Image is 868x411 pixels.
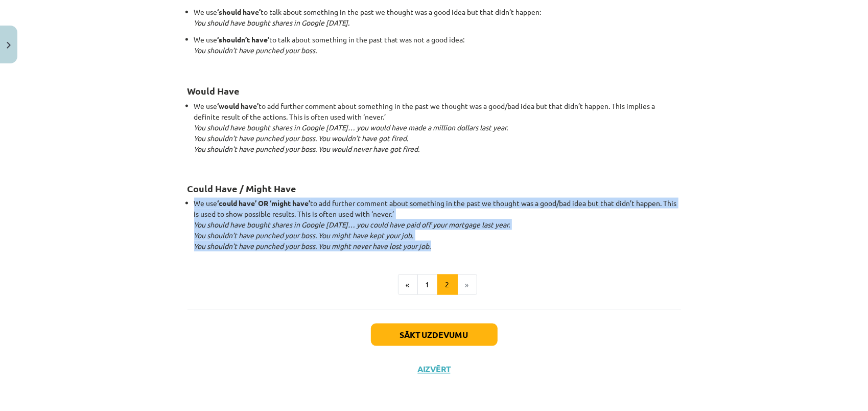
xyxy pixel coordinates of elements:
strong: ‘could have’ OR ‘might have’ [218,198,311,208]
em: You should have bought shares in Google [DATE]. [194,18,350,27]
button: Aizvērt [415,364,454,375]
em: You should have bought shares in Google [DATE]… you would have made a million dollars last year. [194,123,508,132]
button: Sākt uzdevumu [371,324,498,346]
strong: Would Have [187,85,240,97]
strong: ‘shouldn’t have’ [218,35,270,44]
img: icon-close-lesson-0947bae3869378f0d4975bcd49f059093ad1ed9edebbc8119c70593378902aed.svg [7,42,11,49]
strong: Could Have / Might Have [187,182,297,194]
li: We use to add further comment about something in the past we thought was a good/bad idea but that... [194,198,681,252]
em: You shouldn’t have punched your boss. [194,45,317,55]
button: 2 [437,275,458,295]
p: We use to talk about something in the past we thought was a good idea but that didn’t happen: [194,7,681,28]
p: We use to talk about something in the past that was not a good idea: [194,34,681,66]
em: You shouldn’t have punched your boss. You might have kept your job. [194,231,414,240]
li: We use to add further comment about something in the past we thought was a good/bad idea but that... [194,101,681,165]
button: 1 [417,275,438,295]
strong: ‘should have’ [218,7,261,16]
em: You should have bought shares in Google [DATE]… you could have paid off your mortgage last year. [194,220,510,229]
em: You shouldn’t have punched your boss. You would never have got fired. [194,144,420,153]
strong: ‘would have’ [218,101,259,110]
em: You shouldn’t have punched your boss. You wouldn’t have got fired. [194,133,409,143]
nav: Page navigation example [187,275,681,295]
button: « [398,275,418,295]
em: You shouldn’t have punched your boss. You might never have lost your job. [194,241,431,250]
